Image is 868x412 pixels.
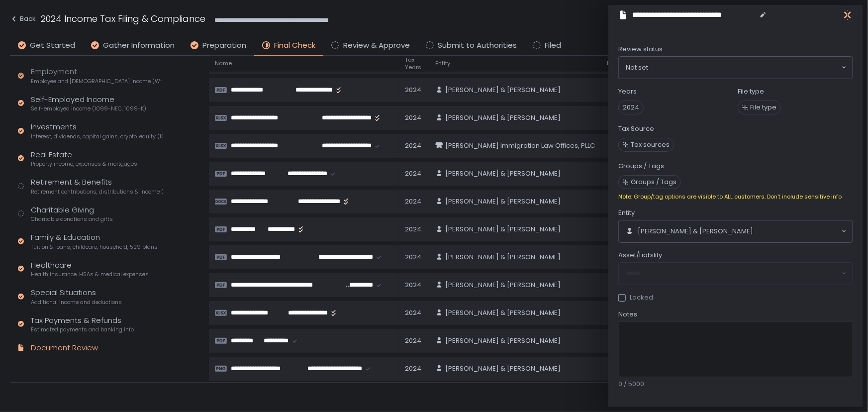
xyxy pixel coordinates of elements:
span: Gather Information [103,40,175,51]
label: File type [738,87,764,96]
span: Additional income and deductions [31,299,122,306]
div: Investments [31,121,163,140]
span: Entity [435,60,450,67]
label: Years [618,87,637,96]
label: Groups / Tags [618,162,664,171]
span: Submit to Authorities [438,40,517,51]
span: Not set [626,63,648,73]
span: Property income, expenses & mortgages [31,160,137,168]
label: Tax Source [618,124,654,133]
span: Entity [618,208,635,217]
div: 0 / 5000 [618,380,853,389]
div: Search for option [619,220,853,242]
span: Tax sources [631,140,670,149]
span: Get Started [30,40,75,51]
span: Name [215,60,232,67]
span: Asset/Liability [618,251,662,260]
span: Retirement contributions, distributions & income (1099-R, 5498) [31,188,163,196]
span: Health insurance, HSAs & medical expenses [31,271,149,278]
span: Charitable donations and gifts [31,215,113,223]
span: [PERSON_NAME] & [PERSON_NAME] [445,113,561,122]
span: [PERSON_NAME] & [PERSON_NAME] [445,281,561,290]
div: Charitable Giving [31,205,113,223]
span: [PERSON_NAME] & [PERSON_NAME] [445,309,561,317]
div: Real Estate [31,149,137,168]
div: Tax Payments & Refunds [31,315,134,334]
span: Final Check [274,40,315,51]
div: Family & Education [31,232,158,251]
span: Groups / Tags [631,178,676,187]
span: [PERSON_NAME] & [PERSON_NAME] [445,336,561,345]
span: Self-employed income (1099-NEC, 1099-K) [31,105,146,112]
span: Filed [545,40,561,51]
div: Special Situations [31,287,122,306]
span: Estimated payments and banking info [31,326,134,333]
span: Review & Approve [343,40,410,51]
span: 2024 [618,101,644,114]
span: Preparation [202,40,246,51]
span: [PERSON_NAME] & [PERSON_NAME] [445,225,561,234]
h1: 2024 Income Tax Filing & Compliance [41,12,205,25]
div: Retirement & Benefits [31,177,163,196]
div: Healthcare [31,260,149,279]
div: Note: Group/tag options are visible to ALL customers. Don't include sensitive info [618,193,853,201]
span: Employee and [DEMOGRAPHIC_DATA] income (W-2s) [31,78,163,85]
div: Employment [31,66,163,85]
span: File type [607,60,630,67]
div: Self-Employed Income [31,94,146,113]
span: Review status [618,45,663,54]
span: [PERSON_NAME] & [PERSON_NAME] [445,253,561,262]
span: Tuition & loans, childcare, household, 529 plans [31,243,158,251]
input: Search for option [753,226,841,236]
span: [PERSON_NAME] & [PERSON_NAME] [638,227,753,236]
span: [PERSON_NAME] & [PERSON_NAME] [445,169,561,178]
span: Notes [618,310,637,319]
span: File type [750,103,776,112]
span: Tax Years [405,56,423,71]
span: [PERSON_NAME] Immigration Law Offices, PLLC [445,141,595,150]
span: Interest, dividends, capital gains, crypto, equity (1099s, K-1s) [31,133,163,140]
span: [PERSON_NAME] & [PERSON_NAME] [445,364,561,373]
input: Search for option [648,63,841,73]
span: [PERSON_NAME] & [PERSON_NAME] [445,197,561,206]
button: Back [10,12,36,28]
div: Back [10,13,36,25]
span: [PERSON_NAME] & [PERSON_NAME] [445,86,561,95]
div: Document Review [31,342,98,354]
div: Search for option [619,57,853,79]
